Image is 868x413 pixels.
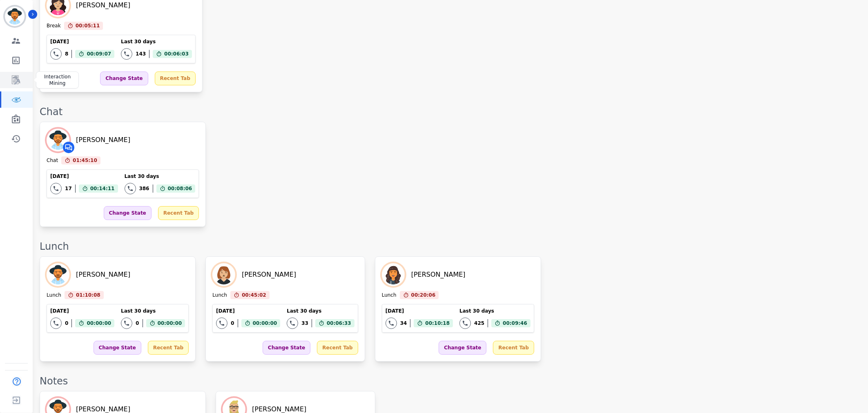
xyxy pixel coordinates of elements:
[76,0,130,10] div: [PERSON_NAME]
[73,156,97,164] span: 01:45:10
[50,308,114,314] div: [DATE]
[65,320,68,326] div: 0
[148,341,189,355] div: Recent Tab
[327,319,351,327] span: 00:06:33
[121,38,192,45] div: Last 30 days
[168,184,192,193] span: 00:08:06
[50,38,114,45] div: [DATE]
[65,185,72,192] div: 17
[90,184,115,193] span: 00:14:11
[411,291,436,299] span: 00:20:06
[76,291,100,299] span: 01:10:08
[40,105,860,118] div: Chat
[76,270,130,280] div: [PERSON_NAME]
[125,173,196,180] div: Last 30 days
[242,270,296,280] div: [PERSON_NAME]
[400,320,407,326] div: 34
[87,50,111,58] span: 00:09:07
[287,308,354,314] div: Last 30 days
[158,319,182,327] span: 00:00:00
[382,292,397,299] div: Lunch
[242,291,266,299] span: 00:45:02
[121,308,185,314] div: Last 30 days
[411,270,466,280] div: [PERSON_NAME]
[76,22,100,30] span: 00:05:11
[47,22,61,30] div: Break
[216,308,280,314] div: [DATE]
[474,320,484,326] div: 425
[76,135,130,145] div: [PERSON_NAME]
[253,319,277,327] span: 00:00:00
[50,173,118,180] div: [DATE]
[493,341,534,355] div: Recent Tab
[87,319,111,327] span: 00:00:00
[47,157,58,164] div: Chat
[94,341,141,355] div: Change State
[136,51,146,57] div: 143
[47,129,69,151] img: Avatar
[5,7,25,26] img: Bordered avatar
[136,320,139,326] div: 0
[100,71,148,85] div: Change State
[164,50,189,58] span: 00:06:03
[301,320,308,326] div: 33
[158,206,199,220] div: Recent Tab
[65,51,68,57] div: 8
[231,320,234,326] div: 0
[47,292,61,299] div: Lunch
[139,185,150,192] div: 386
[425,319,450,327] span: 00:10:18
[40,240,860,253] div: Lunch
[439,341,486,355] div: Change State
[104,206,152,220] div: Change State
[212,263,235,286] img: Avatar
[460,308,531,314] div: Last 30 days
[40,375,860,388] div: Notes
[382,263,405,286] img: Avatar
[212,292,227,299] div: Lunch
[155,71,196,85] div: Recent Tab
[317,341,358,355] div: Recent Tab
[386,308,453,314] div: [DATE]
[47,263,69,286] img: Avatar
[263,341,310,355] div: Change State
[503,319,527,327] span: 00:09:46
